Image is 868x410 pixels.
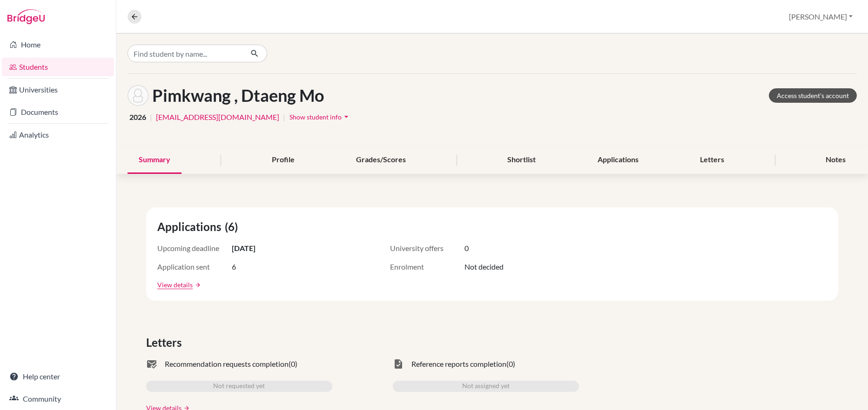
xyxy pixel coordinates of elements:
[586,146,650,174] div: Applications
[283,112,285,123] span: |
[152,86,324,106] h1: Pimkwang , Dtaeng Mo
[496,146,547,174] div: Shortlist
[462,381,510,392] span: Not assigned yet
[129,112,146,123] span: 2026
[128,146,182,174] div: Summary
[193,282,201,288] a: arrow_forward
[390,243,464,254] span: University offers
[289,113,342,121] span: Show student info
[393,358,404,370] span: task
[214,381,265,392] span: Not requested yet
[146,334,185,351] span: Letters
[232,243,256,254] span: [DATE]
[785,8,857,26] button: [PERSON_NAME]
[342,112,351,121] i: arrow_drop_down
[261,146,306,174] div: Profile
[464,243,469,254] span: 0
[232,261,236,272] span: 6
[146,358,157,370] span: mark_email_read
[464,261,504,272] span: Not decided
[769,88,857,103] a: Access student's account
[2,58,114,76] a: Students
[165,358,289,370] span: Recommendation requests completion
[2,35,114,54] a: Home
[128,45,243,62] input: Find student by name...
[2,80,114,99] a: Universities
[289,358,297,370] span: (0)
[157,243,232,254] span: Upcoming deadline
[128,85,148,106] img: Dtaeng Mo Pimkwang 's avatar
[2,103,114,121] a: Documents
[157,218,225,235] span: Applications
[506,358,515,370] span: (0)
[7,9,45,24] img: Bridge-U
[814,146,857,174] div: Notes
[689,146,735,174] div: Letters
[345,146,417,174] div: Grades/Scores
[390,261,464,272] span: Enrolment
[225,218,242,235] span: (6)
[156,112,279,123] a: [EMAIL_ADDRESS][DOMAIN_NAME]
[2,390,114,408] a: Community
[2,126,114,144] a: Analytics
[2,367,114,386] a: Help center
[411,358,506,370] span: Reference reports completion
[150,112,152,123] span: |
[289,110,351,124] button: Show student infoarrow_drop_down
[157,280,193,290] a: View details
[157,261,232,272] span: Application sent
